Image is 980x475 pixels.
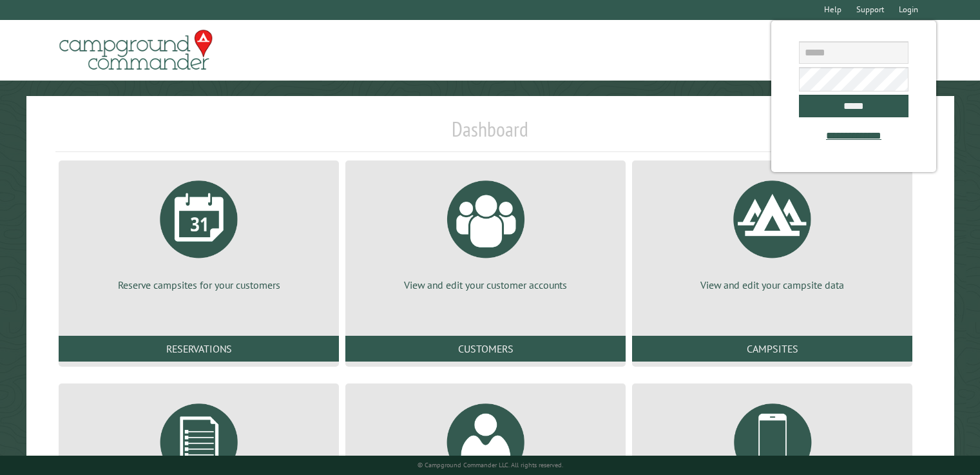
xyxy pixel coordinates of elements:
[345,336,626,362] a: Customers
[361,171,610,292] a: View and edit your customer accounts
[632,336,912,362] a: Campsites
[361,278,610,292] p: View and edit your customer accounts
[74,171,323,292] a: Reserve campsites for your customers
[418,461,563,469] small: © Campground Commander LLC. All rights reserved.
[55,25,216,75] img: Campground Commander
[55,117,925,152] h1: Dashboard
[648,171,897,292] a: View and edit your campsite data
[648,278,897,292] p: View and edit your campsite data
[74,278,323,292] p: Reserve campsites for your customers
[59,336,339,362] a: Reservations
